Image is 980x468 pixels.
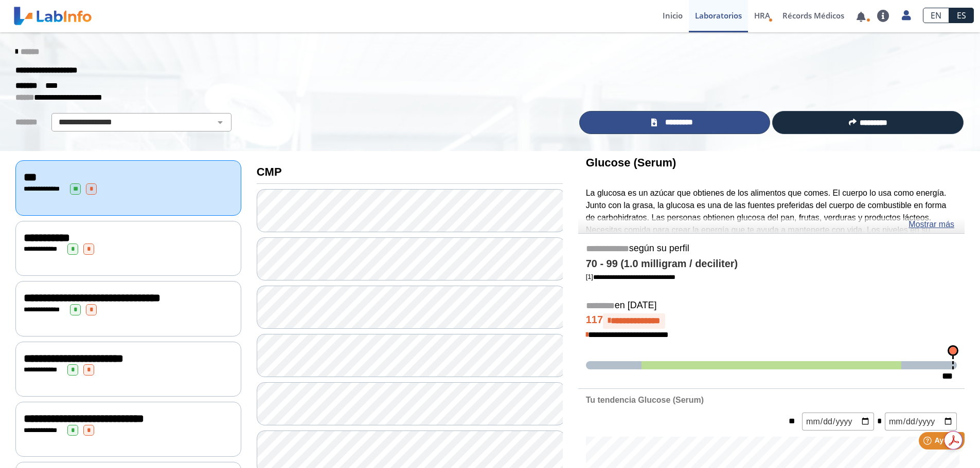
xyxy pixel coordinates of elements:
[586,313,957,329] h4: 117
[908,218,954,231] a: Mostrar más
[754,10,770,21] span: HRA
[586,396,704,404] b: Tu tendencia Glucose (Serum)
[586,258,957,270] h4: 70 - 99 (1.0 milligram / deciliter)
[923,8,949,23] a: EN
[257,165,282,178] b: CMP
[885,413,957,430] input: mm/dd/yyyy
[586,300,957,312] h5: en [DATE]
[586,243,957,255] h5: según su perfil
[802,413,874,430] input: mm/dd/yyyy
[586,273,675,280] a: [1]
[586,156,676,169] b: Glucose (Serum)
[949,8,974,23] a: ES
[888,428,969,457] iframe: Help widget launcher
[586,187,957,261] p: La glucosa es un azúcar que obtienes de los alimentos que comes. El cuerpo lo usa como energía. J...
